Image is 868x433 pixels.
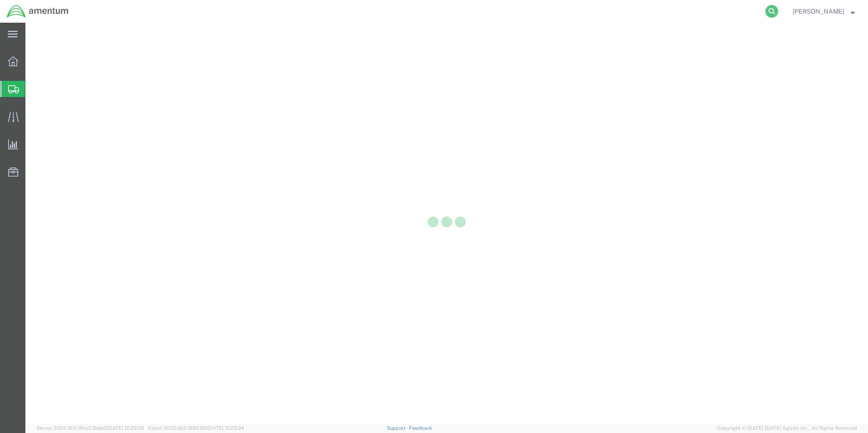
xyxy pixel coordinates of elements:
a: Support [387,425,409,431]
span: Claudia Fernandez [793,6,844,16]
a: Feedback [409,425,432,431]
span: Server: 2025.16.0-1ffcc23b9e2 [36,425,144,431]
span: [DATE] 12:25:34 [207,425,244,431]
span: [DATE] 12:29:29 [107,425,144,431]
span: Client: 2025.16.0-1592391 [148,425,244,431]
span: Copyright © [DATE]-[DATE] Agistix Inc., All Rights Reserved [717,424,857,432]
img: logo [6,5,69,18]
button: [PERSON_NAME] [792,6,855,17]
